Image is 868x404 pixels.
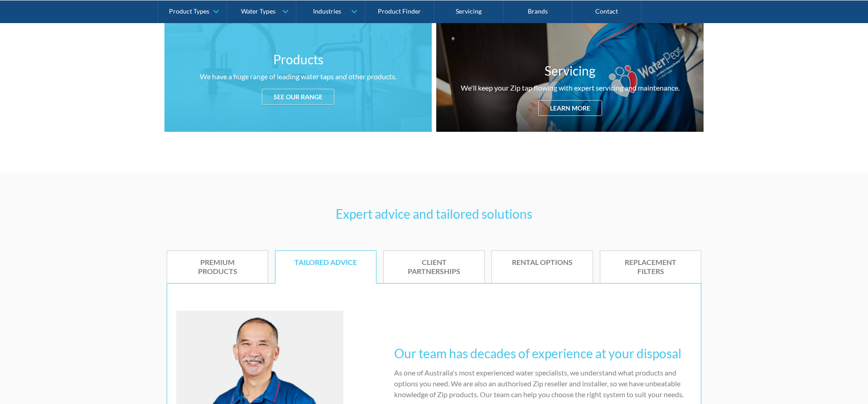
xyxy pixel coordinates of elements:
[614,258,687,277] div: Replacement filters
[394,367,692,400] p: As one of Australia's most experienced water specialists, we understand what products and options...
[169,7,209,15] div: Product Types
[241,7,275,15] div: Water Types
[164,14,432,132] a: ProductsWe have a huge range of leading water taps and other products.See our range
[394,344,692,363] h3: Our team has decades of experience at your disposal
[538,100,602,116] div: Learn more
[436,14,704,132] a: ServicingWe'll keep your Zip tap flowing with expert servicing and maintenance.Learn more
[506,258,579,267] div: Rental options
[461,82,680,93] div: We'll keep your Zip tap flowing with expert servicing and maintenance.
[273,50,323,69] h3: Products
[167,204,701,223] h3: Expert advice and tailored solutions
[313,7,341,15] div: Industries
[545,61,595,80] h3: Servicing
[289,258,362,267] div: Tailored advice
[397,258,471,277] div: Client partnerships
[262,89,334,105] div: See our range
[200,71,396,82] div: We have a huge range of leading water taps and other products.
[181,258,254,277] div: Premium products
